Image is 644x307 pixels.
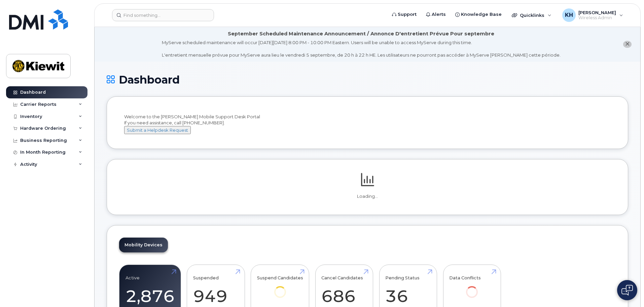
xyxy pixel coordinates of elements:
button: close notification [623,41,632,48]
img: Open chat [621,285,633,296]
a: Submit a Helpdesk Request [124,127,191,133]
div: Welcome to the [PERSON_NAME] Mobile Support Desk Portal If you need assistance, call [PHONE_NUMBER]. [124,114,611,134]
div: September Scheduled Maintenance Announcement / Annonce D'entretient Prévue Pour septembre [228,30,494,37]
div: MyServe scheduled maintenance will occur [DATE][DATE] 8:00 PM - 10:00 PM Eastern. Users will be u... [162,39,561,58]
a: Mobility Devices [119,238,168,252]
p: Loading... [119,193,616,199]
button: Submit a Helpdesk Request [124,126,191,134]
h1: Dashboard [107,74,628,86]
